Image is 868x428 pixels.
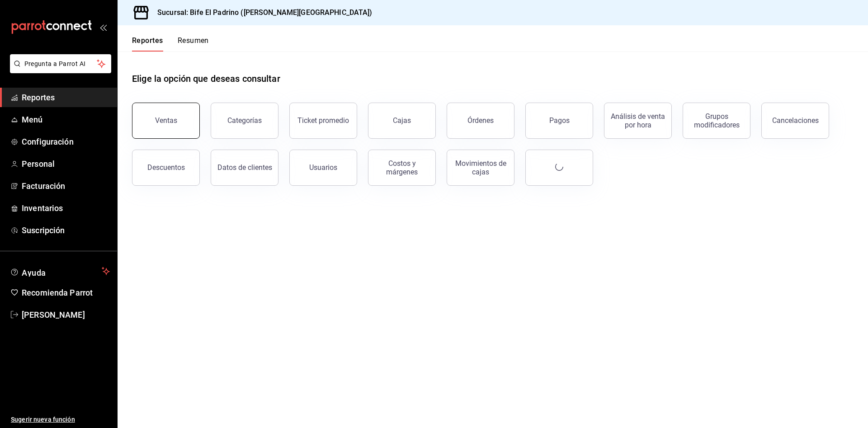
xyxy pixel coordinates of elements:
[467,116,494,125] div: Órdenes
[297,116,349,125] div: Ticket promedio
[22,287,110,299] span: Recomienda Parrot
[368,150,436,186] button: Costos y márgenes
[150,7,373,18] h3: Sucursal: Bife El Padrino ([PERSON_NAME][GEOGRAPHIC_DATA])
[761,103,829,139] button: Cancelaciones
[683,103,750,139] button: Grupos modificadores
[10,54,111,73] button: Pregunta a Parrot AI
[604,103,672,139] button: Análisis de venta por hora
[447,103,514,139] button: Órdenes
[132,36,163,52] button: Reportes
[132,103,200,139] button: Ventas
[549,116,570,125] div: Pagos
[132,72,280,85] h1: Elige la opción que deseas consultar
[147,163,185,172] div: Descuentos
[132,36,209,52] div: navigation tabs
[217,163,272,172] div: Datos de clientes
[368,103,436,139] a: Cajas
[11,415,110,424] span: Sugerir nueva función
[99,24,107,31] button: open_drawer_menu
[6,66,111,75] a: Pregunta a Parrot AI
[22,309,110,321] span: [PERSON_NAME]
[525,103,593,139] button: Pagos
[393,115,411,126] div: Cajas
[155,116,177,125] div: Ventas
[22,224,110,236] span: Suscripción
[22,158,110,170] span: Personal
[22,202,110,214] span: Inventarios
[227,116,262,125] div: Categorías
[309,163,337,172] div: Usuarios
[610,112,666,129] div: Análisis de venta por hora
[374,159,430,176] div: Costos y márgenes
[289,150,357,186] button: Usuarios
[22,266,98,277] span: Ayuda
[22,113,110,126] span: Menú
[772,116,819,125] div: Cancelaciones
[211,103,278,139] button: Categorías
[24,59,97,69] span: Pregunta a Parrot AI
[453,159,509,176] div: Movimientos de cajas
[22,180,110,192] span: Facturación
[22,91,110,103] span: Reportes
[132,150,200,186] button: Descuentos
[22,136,110,148] span: Configuración
[447,150,514,186] button: Movimientos de cajas
[211,150,278,186] button: Datos de clientes
[289,103,357,139] button: Ticket promedio
[178,36,209,52] button: Resumen
[689,112,745,129] div: Grupos modificadores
